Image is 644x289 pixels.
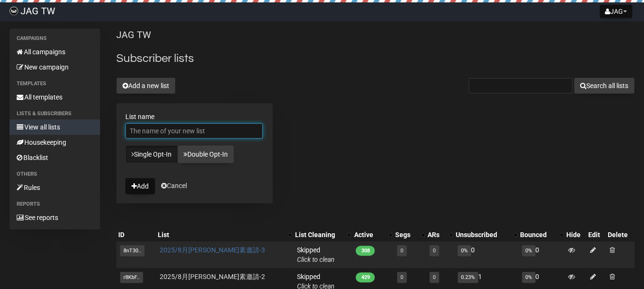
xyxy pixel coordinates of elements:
[607,230,633,239] div: Delete
[605,228,634,241] th: Delete: No sort applied, sorting is disabled
[566,230,584,239] div: Hide
[296,256,334,263] a: Click to clean
[116,78,175,94] button: Add a new list
[160,273,265,280] a: 2025/8月[PERSON_NAME]素邀請-2
[352,228,393,241] th: Active: No sort applied, activate to apply an ascending sort
[120,245,144,256] span: 8nT30..
[400,274,403,280] a: 0
[433,274,436,280] a: 0
[177,145,234,163] a: Double Opt-In
[10,199,100,210] li: Reports
[600,5,632,18] button: JAG
[116,50,634,67] h2: Subscriber lists
[10,33,100,44] li: Campaigns
[10,120,100,135] a: View all lists
[574,78,634,94] button: Search all lists
[522,272,535,283] span: 0%
[586,228,605,241] th: Edit: No sort applied, sorting is disabled
[10,169,100,180] li: Others
[10,90,100,105] a: All templates
[522,245,535,256] span: 0%
[161,182,187,189] a: Cancel
[10,108,100,120] li: Lists & subscribers
[356,272,375,282] span: 429
[10,135,100,150] a: Housekeeping
[454,241,518,268] td: 0
[564,228,586,241] th: Hide: No sort applied, sorting is disabled
[518,241,564,268] td: 0
[428,230,444,239] div: ARs
[426,228,454,241] th: ARs: No sort applied, activate to apply an ascending sort
[10,150,100,165] a: Blacklist
[118,230,154,239] div: ID
[520,230,555,239] div: Bounced
[393,228,426,241] th: Segs: No sort applied, activate to apply an ascending sort
[588,230,603,239] div: Edit
[10,180,100,195] a: Rules
[395,230,416,239] div: Segs
[456,230,509,239] div: Unsubscribed
[433,248,436,254] a: 0
[156,228,293,241] th: List: No sort applied, activate to apply an ascending sort
[158,230,284,239] div: List
[295,230,342,239] div: List Cleaning
[125,178,155,194] button: Add
[120,272,143,283] span: r8KbF..
[10,210,100,225] a: See reports
[125,123,263,139] input: The name of your new list
[116,29,634,41] p: JAG TW
[454,228,518,241] th: Unsubscribed: No sort applied, activate to apply an ascending sort
[10,78,100,90] li: Templates
[125,145,178,163] a: Single Opt-In
[458,245,471,256] span: 0%
[354,230,383,239] div: Active
[400,248,403,254] a: 0
[356,246,375,256] span: 308
[296,246,334,263] span: Skipped
[10,7,18,15] img: f736b03d06122ef749440a1ac3283c76
[160,246,265,254] a: 2025/8月[PERSON_NAME]素邀請-3
[458,272,478,283] span: 0.23%
[125,112,264,121] label: List name
[518,228,564,241] th: Bounced: No sort applied, activate to apply an ascending sort
[10,44,100,60] a: All campaigns
[293,228,352,241] th: List Cleaning: No sort applied, activate to apply an ascending sort
[116,228,156,241] th: ID: No sort applied, sorting is disabled
[10,60,100,75] a: New campaign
